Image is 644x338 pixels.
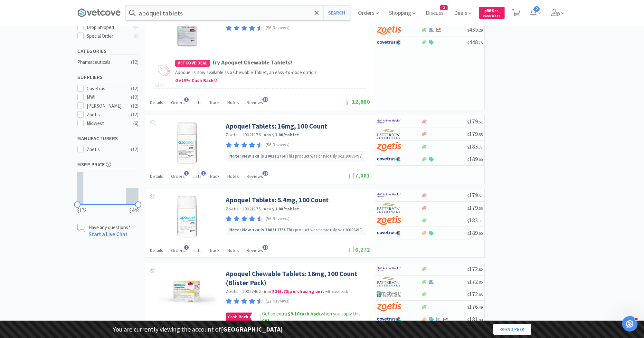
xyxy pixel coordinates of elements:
[266,216,290,222] p: (56 Reviews)
[493,324,531,335] a: End Peek
[377,117,401,126] img: f6b2451649754179b5b4e0c70c3f7cb0_2.png
[155,82,164,88] div: Ad
[478,193,483,198] span: . 51
[77,207,86,214] span: $172
[264,207,271,211] span: from
[478,305,483,310] span: . 49
[467,191,483,199] span: 179
[242,206,261,212] span: 10021175
[226,196,329,204] a: Apoquel Tablets: 5.4mg, 100 Count
[377,25,401,35] img: a673e5ab4e5e497494167fe422e9a3ab.png
[129,207,138,214] span: $448
[467,40,469,45] span: $
[247,247,263,253] span: Reviews
[229,153,285,159] strong: Note: New sku is 10021176!
[288,311,299,317] span: $9.10
[377,277,401,286] img: f5e969b455434c6296c6d81ef179fa71_3.png
[478,292,483,297] span: . 85
[175,77,218,83] span: Get 5 % Cash Back!
[377,154,401,164] img: 77fca1acd8b6420a9015268ca798ef17_1.png
[184,171,189,176] span: 1
[87,111,127,119] div: Zoetis
[226,269,368,287] a: Apoquel Chewable Tablets: 16mg, 100 Count (Blister Pack)
[227,247,239,253] span: Notes
[467,193,469,198] span: $
[467,26,483,33] span: 435
[77,73,138,81] h5: Suppliers
[227,100,239,105] span: Notes
[240,288,241,294] span: ·
[77,58,129,66] div: Pharmaceuticals
[467,132,469,137] span: $
[193,173,202,179] span: Lists
[467,155,483,163] span: 189
[377,38,401,47] img: 77fca1acd8b6420a9015268ca798ef17_1.png
[87,120,127,127] div: Midwest
[345,98,370,105] span: 12,880
[262,206,263,212] span: ·
[150,100,163,105] span: Details
[377,142,401,151] img: a673e5ab4e5e497494167fe422e9a3ab.png
[156,269,219,311] img: 77f56887f4ed4a1082fb7d7952a73322_538479.png
[377,190,401,200] img: f6b2451649754179b5b4e0c70c3f7cb0_2.png
[87,102,127,110] div: [PERSON_NAME]
[467,229,483,237] span: 189
[262,97,268,102] span: 56
[467,204,483,211] span: 179
[467,218,469,223] span: $
[325,289,348,294] span: with cash back
[467,28,469,33] span: $
[77,161,138,168] h5: MSRP Price
[193,100,202,105] span: Lists
[377,314,401,324] img: 77fca1acd8b6420a9015268ca798ef17_1.png
[467,143,483,150] span: 183
[288,311,321,317] strong: cash back
[478,132,483,137] span: . 55
[467,38,483,46] span: 448
[229,227,363,233] p: (This product was previously sku 10009490)
[423,10,446,16] a: Discuss2
[272,206,299,212] strong: $1.80 / tablet
[247,100,263,105] span: Reviews
[478,280,483,285] span: . 85
[467,217,483,224] span: 183
[175,69,364,76] p: Apoquel is now available as a Chewable Tablet, an easy-to-dose option!
[87,24,129,31] div: Drop Shipped
[175,60,210,67] span: Vetcove Deal
[226,313,250,321] span: Cash Back
[478,40,483,45] span: . 75
[377,289,401,299] img: 4dd14cff54a648ac9e977f0c5da9bc2e_5.png
[209,100,220,105] span: Track
[266,142,290,149] p: (56 Reviews)
[242,288,261,294] span: 10027462
[348,246,370,253] span: 6,272
[131,93,138,101] div: ( 12 )
[377,216,401,225] img: a673e5ab4e5e497494167fe422e9a3ab.png
[240,132,241,138] span: ·
[272,288,324,294] strong: $163.72 / purchasing unit
[478,231,483,236] span: . 00
[467,280,469,285] span: $
[622,316,638,332] iframe: Intercom live chat
[264,133,271,137] span: from
[485,7,499,14] span: 668
[242,132,261,138] span: 10021176
[171,247,185,253] span: Orders
[175,58,364,67] h4: Try Apoquel Chewable Tablets!
[377,203,401,213] img: f5e969b455434c6296c6d81ef179fa71_3.png
[184,245,189,250] span: 2
[478,206,483,211] span: . 55
[87,93,127,101] div: MWI
[467,278,483,285] span: 172
[467,231,469,236] span: $
[478,120,483,124] span: . 51
[264,289,271,294] span: from
[467,290,483,298] span: 172
[184,97,189,102] span: 1
[177,196,197,237] img: 13836f3bd1a74e34985160505e7f3f38_239302.jpeg
[177,122,197,164] img: c5a077527a064631b645afb3aa5a2ce4_239306.jpeg
[131,58,138,66] div: ( 12 )
[77,135,138,142] h5: Manufacturers
[131,146,138,153] div: ( 12 )
[227,173,239,179] span: Notes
